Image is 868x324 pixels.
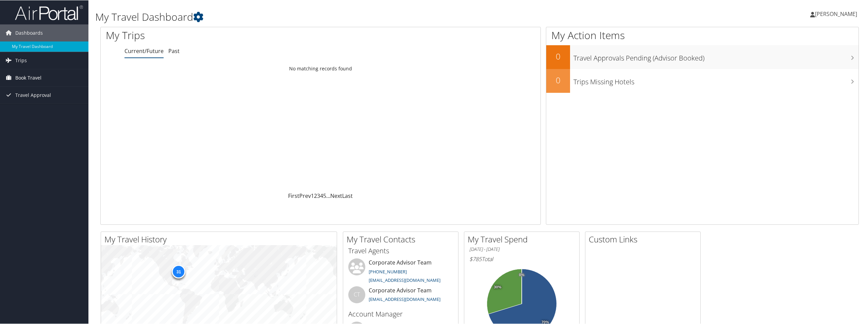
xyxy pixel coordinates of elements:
h1: My Action Items [546,28,858,42]
a: 2 [314,192,317,199]
h2: My Travel History [104,233,337,245]
a: 0Trips Missing Hotels [546,69,858,92]
a: Next [330,192,342,199]
a: [EMAIL_ADDRESS][DOMAIN_NAME] [369,277,440,283]
h6: [DATE] - [DATE] [469,246,574,252]
div: 31 [172,264,185,278]
span: [PERSON_NAME] [815,10,857,17]
div: CT [348,286,365,303]
tspan: 70% [541,320,549,324]
td: No matching records found [101,62,540,74]
a: 3 [317,192,320,199]
span: Travel Approval [15,86,51,103]
a: Current/Future [124,47,164,54]
h2: 0 [546,50,570,62]
a: [PERSON_NAME] [810,3,864,24]
span: Trips [15,52,27,69]
a: Prev [299,192,311,199]
h2: My Travel Spend [468,233,579,245]
a: 4 [320,192,323,199]
h3: Travel Agents [348,246,453,255]
h1: My Trips [106,28,352,42]
h6: Total [469,255,574,262]
span: … [326,192,330,199]
a: 0Travel Approvals Pending (Advisor Booked) [546,45,858,69]
a: 5 [323,192,326,199]
span: $785 [469,255,482,262]
h2: Custom Links [589,233,700,245]
a: [EMAIL_ADDRESS][DOMAIN_NAME] [369,296,440,302]
tspan: 0% [519,273,524,277]
a: Past [168,47,180,54]
h3: Travel Approvals Pending (Advisor Booked) [573,50,858,63]
a: First [288,192,299,199]
li: Corporate Advisor Team [345,286,456,308]
tspan: 30% [494,285,501,289]
img: airportal-logo.png [15,4,83,20]
a: 1 [311,192,314,199]
a: Last [342,192,353,199]
h3: Account Manager [348,309,453,319]
span: Book Travel [15,69,41,86]
span: Dashboards [15,24,43,41]
h2: 0 [546,74,570,86]
h2: My Travel Contacts [347,233,458,245]
a: [PHONE_NUMBER] [369,268,407,274]
li: Corporate Advisor Team [345,258,456,286]
h3: Trips Missing Hotels [573,73,858,86]
h1: My Travel Dashboard [95,10,608,24]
